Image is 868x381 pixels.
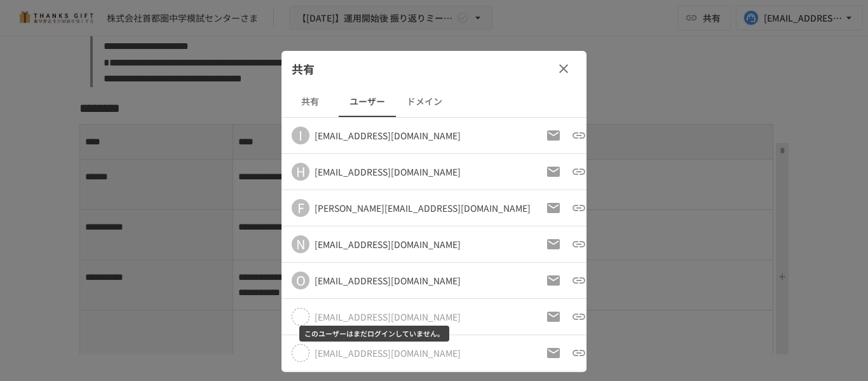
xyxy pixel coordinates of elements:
[566,340,592,366] button: 招待URLをコピー（以前のものは破棄）
[541,268,566,293] button: 招待メールの再送
[566,304,592,329] button: 招待URLをコピー（以前のものは破棄）
[541,304,566,329] button: 招待メールの再送
[541,232,566,257] button: 招待メールの再送
[292,235,309,253] div: N
[292,163,309,181] div: H
[315,347,461,359] div: このユーザーはまだログインしていません。
[566,123,592,148] button: 招待URLをコピー（以前のものは破棄）
[396,87,453,117] button: ドメイン
[315,165,461,178] div: [EMAIL_ADDRESS][DOMAIN_NAME]
[541,195,566,221] button: 招待メールの再送
[281,51,587,87] div: 共有
[315,274,461,287] div: [EMAIL_ADDRESS][DOMAIN_NAME]
[566,232,592,257] button: 招待URLをコピー（以前のものは破棄）
[566,268,592,293] button: 招待URLをコピー（以前のものは破棄）
[541,340,566,366] button: 招待メールの再送
[566,159,592,184] button: 招待URLをコピー（以前のものは破棄）
[315,238,461,251] div: [EMAIL_ADDRESS][DOMAIN_NAME]
[315,310,461,323] div: このユーザーはまだログインしていません。
[292,199,309,217] div: F
[292,272,309,289] div: O
[315,202,531,214] div: [PERSON_NAME][EMAIL_ADDRESS][DOMAIN_NAME]
[299,326,449,342] div: このユーザーはまだログインしていません。
[281,87,339,117] button: 共有
[566,195,592,221] button: 招待URLをコピー（以前のものは破棄）
[315,129,461,142] div: [EMAIL_ADDRESS][DOMAIN_NAME]
[541,159,566,184] button: 招待メールの再送
[541,123,566,148] button: 招待メールの再送
[292,127,309,144] div: I
[339,87,396,117] button: ユーザー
